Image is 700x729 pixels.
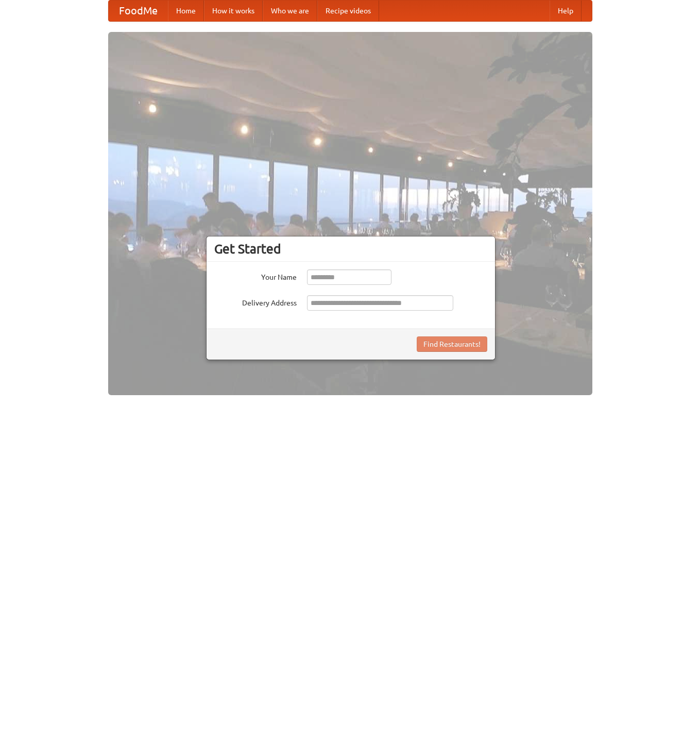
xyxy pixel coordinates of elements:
[214,269,297,282] label: Your Name
[168,1,204,21] a: Home
[263,1,317,21] a: Who we are
[417,336,487,352] button: Find Restaurants!
[204,1,263,21] a: How it works
[317,1,379,21] a: Recipe videos
[214,241,487,257] h3: Get Started
[550,1,582,21] a: Help
[214,295,297,308] label: Delivery Address
[109,1,168,21] a: FoodMe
